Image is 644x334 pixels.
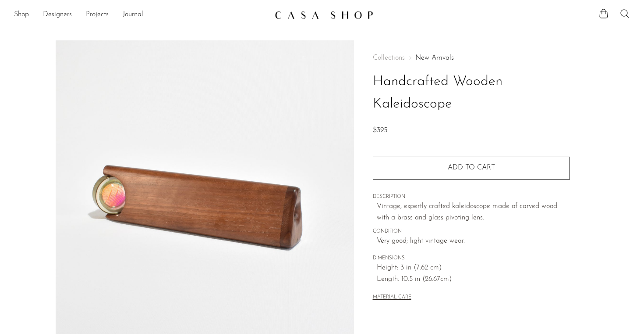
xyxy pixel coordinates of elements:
[377,201,570,223] p: Vintage, expertly crafted kaleidoscope made of carved wood with a brass and glass pivoting lens.
[377,262,570,274] span: Height: 3 in (7.62 cm)
[373,294,411,301] button: MATERIAL CARE
[377,236,570,247] span: Very good; light vintage wear.
[373,54,405,61] span: Collections
[14,7,268,22] ul: NEW HEADER MENU
[373,127,387,134] span: $395
[373,193,570,201] span: DESCRIPTION
[373,255,570,262] span: DIMENSIONS
[377,274,570,285] span: Length: 10.5 in (26.67cm)
[43,9,72,21] a: Designers
[14,9,29,21] a: Shop
[123,9,143,21] a: Journal
[14,7,268,22] nav: Desktop navigation
[373,228,570,236] span: CONDITION
[373,157,570,180] button: Add to cart
[86,9,109,21] a: Projects
[448,164,495,171] span: Add to cart
[415,54,454,61] a: New Arrivals
[373,54,570,61] nav: Breadcrumbs
[373,71,570,115] h1: Handcrafted Wooden Kaleidoscope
